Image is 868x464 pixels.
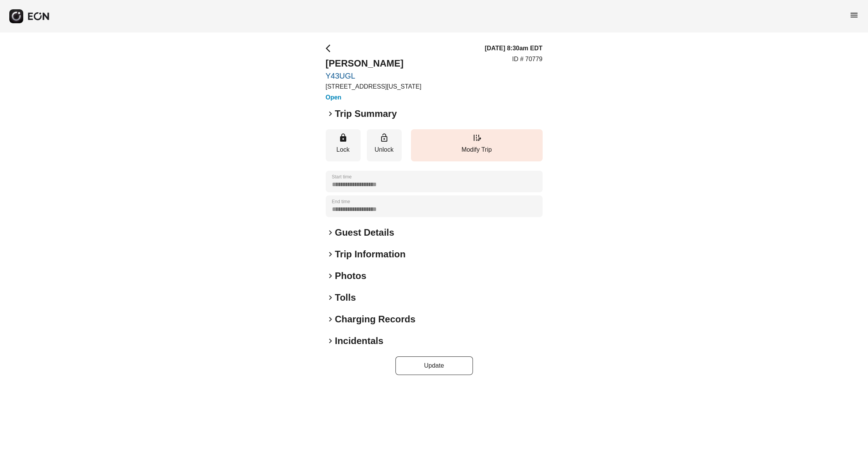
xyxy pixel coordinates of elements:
p: ID # 70779 [512,55,542,64]
button: Unlock [367,129,402,161]
h2: [PERSON_NAME] [326,57,421,70]
span: edit_road [472,133,481,142]
h3: Open [326,93,421,102]
h2: Guest Details [335,226,394,239]
h2: Photos [335,270,366,282]
p: Lock [330,145,357,154]
h3: [DATE] 8:30am EDT [485,44,542,53]
span: menu [849,10,859,20]
span: keyboard_arrow_right [326,293,335,302]
button: Lock [326,129,361,161]
span: lock_open [380,133,389,142]
p: Modify Trip [415,145,539,154]
p: [STREET_ADDRESS][US_STATE] [326,82,421,91]
span: keyboard_arrow_right [326,228,335,237]
h2: Incidentals [335,335,383,347]
p: Unlock [371,145,398,154]
h2: Tolls [335,291,356,304]
span: arrow_back_ios [326,44,335,53]
span: keyboard_arrow_right [326,250,335,259]
h2: Trip Information [335,248,406,260]
span: keyboard_arrow_right [326,271,335,281]
span: keyboard_arrow_right [326,109,335,118]
button: Modify Trip [411,129,543,161]
button: Update [395,356,473,375]
h2: Charging Records [335,313,416,325]
h2: Trip Summary [335,108,397,120]
a: Y43UGL [326,71,421,80]
span: lock [339,133,348,142]
span: keyboard_arrow_right [326,315,335,324]
span: keyboard_arrow_right [326,336,335,346]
